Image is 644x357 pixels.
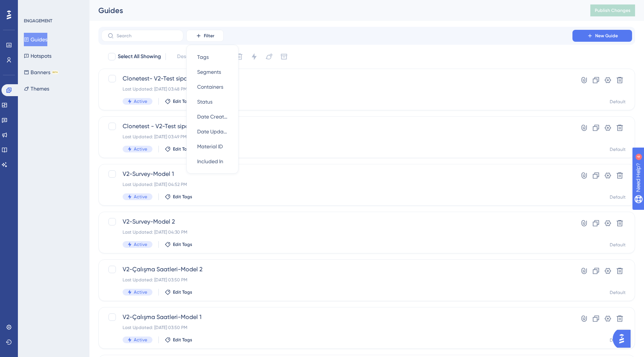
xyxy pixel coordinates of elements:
[134,146,147,152] span: Active
[191,154,234,169] button: Included In
[197,157,223,166] span: Included In
[123,229,551,235] div: Last Updated: [DATE] 04:30 PM
[173,289,192,295] span: Edit Tags
[595,7,631,13] span: Publish Changes
[24,66,59,79] button: BannersBETA
[173,98,192,104] span: Edit Tags
[24,18,52,24] div: ENGAGEMENT
[197,82,223,91] span: Containers
[186,30,224,42] button: Filter
[98,5,572,16] div: Guides
[165,194,192,200] button: Edit Tags
[173,146,192,152] span: Edit Tags
[197,97,212,106] span: Status
[197,112,228,121] span: Date Created
[18,2,47,11] span: Need Help?
[610,146,626,152] div: Default
[165,98,192,104] button: Edit Tags
[134,289,147,295] span: Active
[24,82,49,95] button: Themes
[52,70,59,74] div: BETA
[610,99,626,105] div: Default
[134,98,147,104] span: Active
[123,74,551,83] span: Clonetest- V2-Test sipariş-model 2
[191,50,234,64] button: Tags
[173,337,192,343] span: Edit Tags
[123,325,551,331] div: Last Updated: [DATE] 03:50 PM
[165,146,192,152] button: Edit Tags
[24,33,47,46] button: Guides
[118,52,161,61] span: Select All Showing
[610,290,626,296] div: Default
[123,217,551,226] span: V2-Survey-Model 2
[204,33,214,39] span: Filter
[191,94,234,109] button: Status
[123,277,551,283] div: Last Updated: [DATE] 03:50 PM
[123,86,551,92] div: Last Updated: [DATE] 03:48 PM
[197,142,223,151] span: Material ID
[610,194,626,200] div: Default
[191,124,234,139] button: Date Updated
[165,289,192,295] button: Edit Tags
[24,49,51,63] button: Hotspots
[191,79,234,94] button: Containers
[52,4,54,10] div: 4
[123,265,551,274] span: V2-Çalışma Saatleri-Model 2
[123,122,551,131] span: Clonetest - V2-Test sipariş-model 1
[610,242,626,248] div: Default
[123,313,551,322] span: V2-Çalışma Saatleri-Model 1
[123,181,551,187] div: Last Updated: [DATE] 04:52 PM
[165,241,192,247] button: Edit Tags
[170,50,205,63] button: Deselect
[595,33,618,39] span: New Guide
[134,194,147,200] span: Active
[177,52,198,61] span: Deselect
[610,337,626,343] div: Default
[197,53,209,61] span: Tags
[197,67,221,76] span: Segments
[165,337,192,343] button: Edit Tags
[123,170,551,178] span: V2-Survey-Model 1
[590,4,635,16] button: Publish Changes
[613,328,635,350] iframe: UserGuiding AI Assistant Launcher
[191,109,234,124] button: Date Created
[191,64,234,79] button: Segments
[134,241,147,247] span: Active
[197,127,228,136] span: Date Updated
[173,241,192,247] span: Edit Tags
[134,337,147,343] span: Active
[123,134,551,140] div: Last Updated: [DATE] 03:49 PM
[173,194,192,200] span: Edit Tags
[191,139,234,154] button: Material ID
[117,33,177,38] input: Search
[572,30,632,42] button: New Guide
